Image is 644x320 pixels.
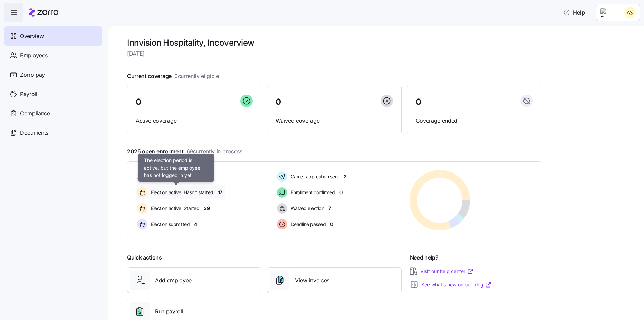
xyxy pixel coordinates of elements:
span: 0 [416,98,421,106]
span: Compliance [20,109,50,118]
span: 0 [330,221,333,228]
span: Documents [20,129,48,137]
span: Help [563,8,585,17]
span: 4 [194,221,197,228]
span: Current coverage [127,72,219,81]
span: 0 [276,98,281,106]
span: Coverage ended [416,116,533,125]
span: [DATE] [127,49,541,58]
img: Employer logo [600,8,614,17]
span: Pending election window [149,173,203,180]
img: 25966653fc60c1c706604e5d62ac2791 [624,7,635,18]
a: Zorro pay [4,65,102,84]
a: Overview [4,26,102,46]
span: 2 [344,173,347,180]
a: Compliance [4,104,102,123]
span: Election submitted [149,221,190,228]
span: 69 currently in process [186,147,242,156]
span: Active coverage [136,116,253,125]
span: View invoices [295,276,329,285]
span: Waived coverage [276,116,393,125]
span: Overview [20,32,44,40]
a: Payroll [4,84,102,104]
span: Payroll [20,90,37,98]
span: Carrier application sent [289,173,339,180]
span: Election active: Started [149,205,199,212]
span: 39 [204,205,210,212]
span: Zorro pay [20,70,45,79]
a: Visit our help center [420,268,474,275]
span: 7 [328,205,331,212]
a: See what’s new on our blog [421,281,492,288]
span: Run payroll [155,307,183,316]
span: 0 [339,189,343,196]
span: Employees [20,51,48,60]
a: Employees [4,46,102,65]
span: Deadline passed [289,221,326,228]
span: Add employee [155,276,192,285]
span: Waived election [289,205,324,212]
span: Quick actions [127,253,162,262]
button: Help [558,6,590,19]
span: 0 [136,98,141,106]
span: Election active: Hasn't started [149,189,213,196]
span: Need help? [410,253,439,262]
span: Enrollment confirmed [289,189,335,196]
a: Documents [4,123,102,142]
span: 0 currently eligible [174,72,219,81]
h1: Innvision Hospitality, Inc overview [127,37,541,48]
span: 2025 open enrollment [127,147,242,156]
span: 0 [208,173,211,180]
span: 17 [218,189,222,196]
